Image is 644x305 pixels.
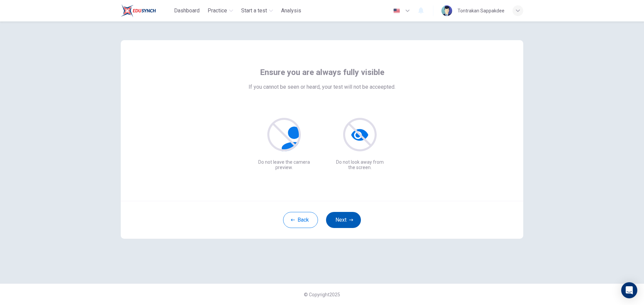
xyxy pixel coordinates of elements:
button: Start a test [238,5,276,17]
div: Open Intercom Messenger [621,282,637,298]
div: Tontrakan Sappakdee [458,7,504,15]
span: Ensure you are always fully visible [260,67,384,78]
span: Dashboard [174,7,200,15]
button: Analysis [278,5,304,17]
p: Do not look away from the screen. [333,159,387,170]
span: Start a test [241,7,267,15]
a: Train Test logo [121,4,171,17]
span: © Copyright 2025 [304,292,340,297]
button: Back [283,212,318,228]
button: Dashboard [171,5,202,17]
span: If you cannot be seen or heard, your test will not be acceepted. [249,83,395,91]
img: en [392,8,401,13]
span: Analysis [281,7,301,15]
button: Next [326,212,361,228]
img: Train Test logo [121,4,156,17]
img: Profile picture [441,5,452,16]
span: Practice [208,7,227,15]
p: Do not leave the camera preview. [257,159,311,170]
button: Practice [205,5,236,17]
